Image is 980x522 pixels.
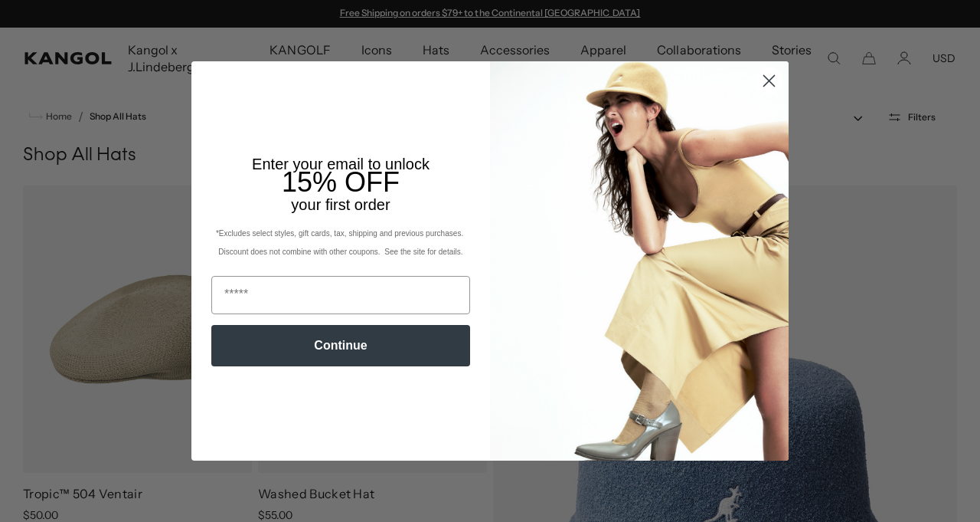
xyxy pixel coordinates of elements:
button: Continue [211,325,470,366]
span: 15% OFF [282,166,400,198]
span: *Excludes select styles, gift cards, tax, shipping and previous purchases. Discount does not comb... [216,229,465,256]
span: your first order [291,196,390,213]
span: Enter your email to unlock [252,156,430,172]
button: Close dialog [756,67,782,94]
input: Email [211,276,470,314]
img: 93be19ad-e773-4382-80b9-c9d740c9197f.jpeg [490,61,789,460]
